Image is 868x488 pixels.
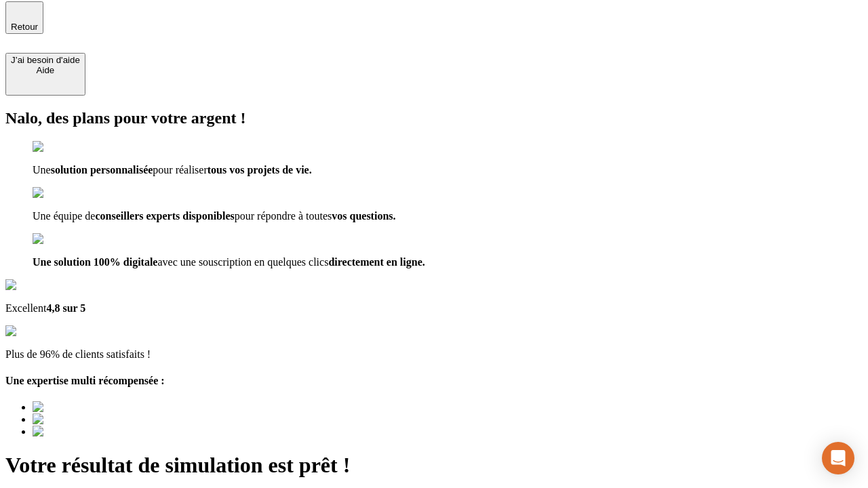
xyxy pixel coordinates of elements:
div: Aide [11,65,80,75]
span: conseillers experts disponibles [95,210,234,222]
button: J’ai besoin d'aideAide [5,53,85,96]
h4: Une expertise multi récompensée : [5,375,863,387]
span: Une équipe de [33,210,95,222]
h2: Nalo, des plans pour votre argent ! [5,109,863,127]
span: Une solution 100% digitale [33,256,157,268]
span: tous vos projets de vie. [208,164,312,176]
span: pour répondre à toutes [235,210,332,222]
div: J’ai besoin d'aide [11,55,80,65]
span: solution personnalisée [51,164,153,176]
span: vos questions. [332,210,395,222]
button: Retour [5,1,43,34]
img: reviews stars [5,325,73,338]
img: Best savings advice award [33,426,158,438]
div: Open Intercom Messenger [822,442,854,474]
span: directement en ligne. [328,256,425,268]
img: Google Review [5,279,84,291]
p: Plus de 96% de clients satisfaits ! [5,348,863,361]
span: Retour [11,22,38,32]
img: checkmark [33,233,91,245]
img: Best savings advice award [33,413,158,426]
h1: Votre résultat de simulation est prêt ! [5,453,863,478]
span: Excellent [5,302,46,314]
img: Best savings advice award [33,401,158,413]
span: avec une souscription en quelques clics [157,256,328,268]
span: 4,8 sur 5 [46,302,85,314]
img: checkmark [33,187,91,199]
img: checkmark [33,141,91,153]
span: Une [33,164,51,176]
span: pour réaliser [153,164,207,176]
